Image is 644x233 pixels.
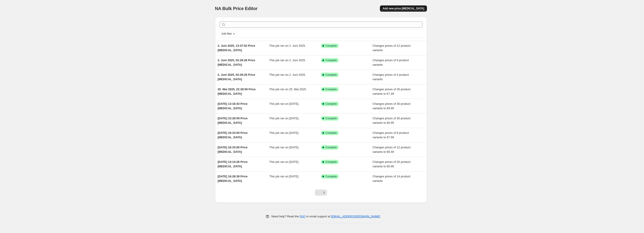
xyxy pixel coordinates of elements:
[325,102,337,106] span: Complete
[325,44,337,48] span: Complete
[218,59,255,66] span: 2. Juni 2025, 02:28:26 Price [MEDICAL_DATA]
[373,175,410,183] span: Changes prices of 14 product variants
[305,215,331,218] span: or email support at
[325,88,337,91] span: Complete
[269,160,299,164] span: This job ran on [DATE].
[373,44,410,52] span: Changes prices of 12 product variants
[269,146,299,149] span: This job ran on [DATE].
[321,189,327,196] button: Next
[331,215,380,218] a: [EMAIL_ADDRESS][DOMAIN_NAME]
[218,44,255,52] span: 2. Juni 2025, 13:37:52 Price [MEDICAL_DATA]
[325,117,337,120] span: Complete
[269,131,299,134] span: This job ran on [DATE].
[373,102,410,110] span: Changes prices of 30 product variants to €9.90
[325,131,337,135] span: Complete
[269,88,307,91] span: This job ran on 25. Mai 2025.
[218,102,248,110] span: [DATE] 13:16:43 Price [MEDICAL_DATA]
[373,88,410,95] span: Changes prices of 26 product variants to €7.49
[325,59,337,62] span: Complete
[218,117,248,124] span: [DATE] 15:29:59 Price [MEDICAL_DATA]
[373,73,409,81] span: Changes prices of 4 product variants
[269,117,299,120] span: This job ran on [DATE].
[373,146,410,153] span: Changes prices of 12 product variants to €6.49
[373,59,409,66] span: Changes prices of 9 product variants
[380,5,427,12] button: Add new price [MEDICAL_DATA]
[325,160,337,164] span: Complete
[218,73,255,81] span: 2. Juni 2025, 02:28:26 Price [MEDICAL_DATA]
[373,131,409,139] span: Changes prices of 8 product variants to €7.99
[269,102,299,105] span: This job ran on [DATE].
[269,73,306,76] span: This job ran on 2. Juni 2025.
[300,215,305,218] a: FAQ
[215,6,258,11] span: NA Bulk Price Editor
[218,88,256,95] span: 25. Mai 2025, 22:28:56 Price [MEDICAL_DATA]
[373,160,410,168] span: Changes prices of 20 product variants to €6.90
[315,189,327,196] nav: Pagination
[325,146,337,149] span: Complete
[373,117,410,124] span: Changes prices of 30 product variants to €8.95
[218,160,248,168] span: [DATE] 14:14:26 Price [MEDICAL_DATA]
[383,7,424,10] span: Add new price [MEDICAL_DATA]
[218,131,248,139] span: [DATE] 16:33:00 Price [MEDICAL_DATA]
[219,31,237,36] button: Add filter
[271,215,300,218] span: Need help? Read the
[325,175,337,178] span: Complete
[218,175,248,183] span: [DATE] 16:28:38 Price [MEDICAL_DATA]
[269,44,306,47] span: This job ran on 2. Juni 2025.
[222,32,232,36] span: Add filter
[325,73,337,77] span: Complete
[269,175,299,178] span: This job ran on [DATE].
[269,59,306,62] span: This job ran on 2. Juni 2025.
[218,146,248,153] span: [DATE] 16:33:00 Price [MEDICAL_DATA]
